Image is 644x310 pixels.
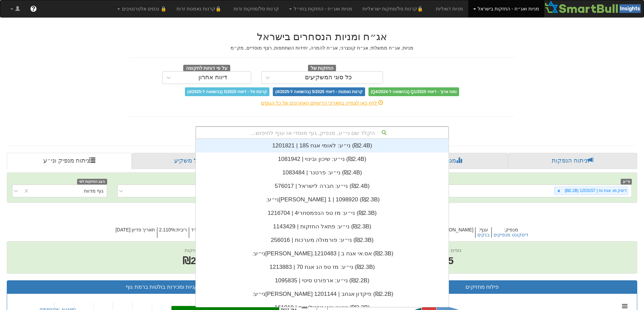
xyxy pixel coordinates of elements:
[196,152,449,166] div: ני״ע: ‏שיכון ובינוי | 1081942 ‎(₪2.4B)‎
[198,74,227,81] div: דיווח אחרון
[77,179,107,185] span: הצג החזקות לפי
[196,166,449,179] div: ני״ע: ‏פרטנר | 1083484 ‎(₪2.4B)‎
[183,255,212,266] span: ₪2.2B
[229,0,284,17] a: קרנות סל/מחקות זרות
[114,227,157,238] h5: תאריך פדיון : [DATE]
[31,5,35,12] span: ?
[7,209,637,221] h2: דיסק מנ אגח טז | 1203157 - ניתוח ני״ע
[494,232,528,237] button: דיסקונט מנפיקים
[475,227,491,238] h5: ענף :
[196,179,449,193] div: ני״ע: ‏חברה לישראל | 576017 ‎(₪2.4B)‎
[196,206,449,220] div: ני״ע: ‏מז טפ הנפמסחרי4 | 1216704 ‎(₪2.3B)‎
[84,188,103,194] div: גוף מדווח
[196,287,449,301] div: ני״ע: ‏[PERSON_NAME] פיקדון אגחב | 1201144 ‎(₪2.2B)‎
[491,227,530,238] h5: מנפיק :
[196,220,449,233] div: ני״ע: ‏פתאל החזקות | 1143429 ‎(₪2.3B)‎
[357,0,430,17] a: 🔒קרנות סל/מחקות ישראליות
[305,74,352,81] div: כל סוגי המשקיעים
[477,232,490,237] button: בנקים
[368,87,459,96] span: טווח ארוך - דיווחי Q1/2025 (בהשוואה ל-Q4/2024)
[12,284,312,290] h3: קניות ומכירות בולטות ברמת גוף
[431,0,468,17] a: מניות דואליות
[621,179,632,185] span: ני״ע
[183,65,230,72] span: על פי דוחות לתקופה
[196,139,449,152] div: ני״ע: ‏לאומי אגח 185 | 1201821 ‎(₪2.4B)‎
[308,65,336,72] span: החזקות של
[189,227,218,238] h5: הצמדה : מדד
[196,127,448,138] div: הקלד שם ני״ע, מנפיק, גוף מוסדי או ענף לחיפוש...
[25,0,42,17] a: ?
[196,233,449,247] div: ני״ע: ‏פורמולה מערכות | 256016 ‎(₪2.3B)‎
[124,100,520,106] div: לחץ כאן לצפייה בתאריכי הדיווחים האחרונים של כל הגופים
[273,87,365,96] span: קרנות נאמנות - דיווחי 5/2025 (בהשוואה ל-4/2025)
[129,46,515,51] h5: מניות, אג״ח ממשלתי, אג״ח קונצרני, אג״ח להמרה, יחידות השתתפות, רצף מוסדיים, מק״מ
[196,260,449,274] div: ני״ע: ‏מז טפ הנ אגח 70 | 1213883 ‎(₪2.3B)‎
[112,0,171,17] a: 🔒 נכסים אלטרנטיבים
[185,247,210,253] span: שווי החזקות
[508,153,637,169] a: ניתוח הנפקות
[563,187,628,195] div: דיסק מנ אגח טז | 1203157 (₪2.2B)
[544,0,644,14] img: Smartbull
[333,284,632,290] h3: פילוח מחזיקים
[468,0,544,17] a: מניות ואג״ח - החזקות בישראל
[129,31,515,42] h2: אג״ח ומניות הנסחרים בישראל
[132,153,259,169] a: פרופיל משקיע
[171,0,229,17] a: 🔒קרנות נאמנות זרות
[196,247,449,260] div: ני״ע: ‏[PERSON_NAME].אס.אי אגח ב | 1210483 ‎(₪2.3B)‎
[196,193,449,206] div: ני״ע: ‏[PERSON_NAME] 1 | 1098920 ‎(₪2.3B)‎
[284,0,357,17] a: מניות ואג״ח - החזקות בחו״ל
[185,87,269,96] span: קרנות סל - דיווחי 5/2025 (בהשוואה ל-4/2025)
[7,153,132,169] a: ניתוח מנפיק וני״ע
[157,227,189,238] h5: ריבית : 2.110%
[196,274,449,287] div: ני״ע: ‏ארפורט סיטי | 1095835 ‎(₪2.2B)‎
